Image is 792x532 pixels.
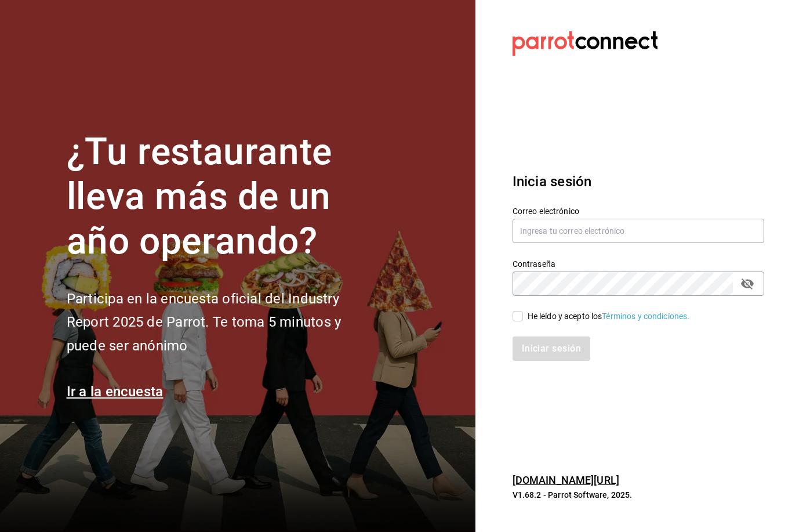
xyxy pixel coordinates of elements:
a: Ir a la encuesta [67,383,164,400]
input: Ingresa tu correo electrónico [513,219,764,243]
div: He leído y acepto los [528,310,690,323]
label: Correo electrónico [513,207,764,215]
button: passwordField [737,274,757,294]
h2: Participa en la encuesta oficial del Industry Report 2025 de Parrot. Te toma 5 minutos y puede se... [67,287,380,358]
h1: ¿Tu restaurante lleva más de un año operando? [67,130,380,263]
a: Términos y condiciones. [602,312,689,321]
p: V1.68.2 - Parrot Software, 2025. [513,489,764,501]
h3: Inicia sesión [513,171,764,192]
a: [DOMAIN_NAME][URL] [513,474,619,486]
label: Contraseña [513,260,764,268]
